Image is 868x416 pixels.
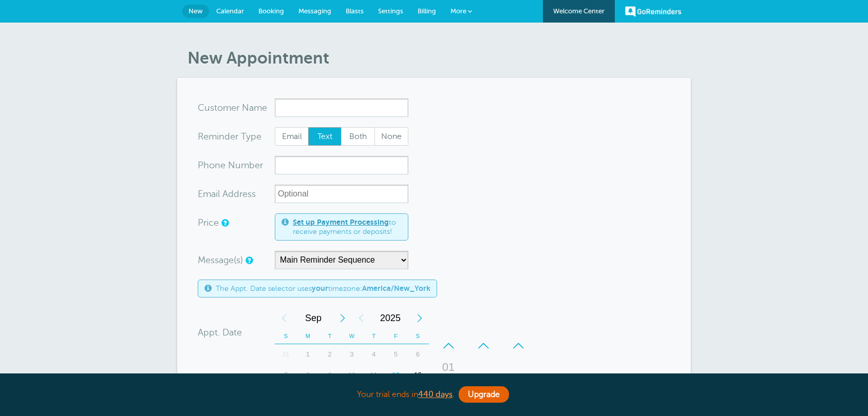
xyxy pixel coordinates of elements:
[312,284,328,292] b: your
[258,7,284,15] span: Booking
[450,7,466,15] span: More
[198,156,275,174] div: mber
[374,127,408,146] label: None
[293,218,402,236] span: to receive payments or deposits!
[216,284,430,293] span: The Appt. Date selector uses timezone:
[275,344,297,365] div: 31
[275,328,297,344] th: S
[298,7,331,15] span: Messaging
[375,128,408,145] span: None
[198,132,261,141] label: Reminder Type
[275,128,308,145] span: Email
[275,185,408,203] input: Optional
[341,344,363,365] div: Wednesday, September 3
[297,344,319,365] div: 1
[407,328,429,344] th: S
[385,344,407,365] div: 5
[363,328,385,344] th: T
[215,161,241,170] span: ne Nu
[198,103,214,112] span: Cus
[370,308,410,328] span: 2025
[308,127,342,146] label: Text
[418,7,436,15] span: Billing
[407,344,429,365] div: Saturday, September 6
[410,308,429,328] div: Next Year
[385,365,407,385] div: 12
[297,328,319,344] th: M
[342,128,374,145] span: Both
[246,257,252,264] a: Simple templates and custom messages will use the reminder schedule set under Settings > Reminder...
[346,7,364,15] span: Blasts
[182,5,209,18] a: New
[198,185,275,203] div: ress
[198,98,275,117] div: ame
[297,365,319,385] div: 8
[436,357,461,378] div: 01
[275,308,293,328] div: Previous Month
[341,127,375,146] label: Both
[363,365,385,385] div: 11
[407,344,429,365] div: 6
[363,344,385,365] div: Thursday, September 4
[214,103,249,112] span: tomer N
[297,365,319,385] div: Monday, September 8
[319,365,341,385] div: Tuesday, September 9
[459,386,509,403] a: Upgrade
[293,308,333,328] span: September
[385,328,407,344] th: F
[385,344,407,365] div: Friday, September 5
[378,7,403,15] span: Settings
[275,127,309,146] label: Email
[341,344,363,365] div: 3
[407,365,429,385] div: 13
[177,384,691,406] div: Your trial ends in .
[418,390,452,399] a: 440 days
[319,344,341,365] div: 2
[363,365,385,385] div: Thursday, September 11
[198,328,242,337] label: Appt. Date
[275,344,297,365] div: Sunday, August 31
[293,218,389,226] a: Set up Payment Processing
[275,365,297,385] div: Sunday, September 7
[297,344,319,365] div: Monday, September 1
[362,284,430,292] b: America/New_York
[352,308,370,328] div: Previous Year
[188,7,203,15] span: New
[319,344,341,365] div: Tuesday, September 2
[198,161,215,170] span: Pho
[216,7,244,15] span: Calendar
[341,365,363,385] div: Wednesday, September 10
[275,365,297,385] div: 7
[198,189,216,199] span: Ema
[319,365,341,385] div: 9
[319,328,341,344] th: T
[363,344,385,365] div: 4
[216,189,239,199] span: il Add
[187,48,691,68] h1: New Appointment
[221,220,228,226] a: An optional price for the appointment. If you set a price, you can include a payment link in your...
[198,255,243,265] label: Message(s)
[385,365,407,385] div: Today, Friday, September 12
[407,365,429,385] div: Saturday, September 13
[198,218,219,227] label: Price
[341,328,363,344] th: W
[341,365,363,385] div: 10
[333,308,352,328] div: Next Month
[309,128,342,145] span: Text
